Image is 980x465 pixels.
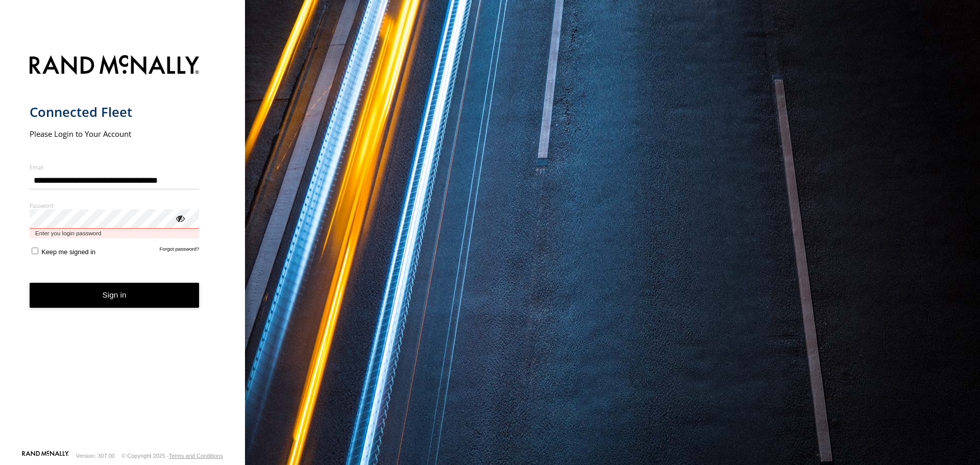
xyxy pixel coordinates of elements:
span: Enter you login password [30,229,200,238]
a: Visit our Website [22,451,69,461]
input: Keep me signed in [32,248,38,254]
form: main [30,49,216,450]
label: Email [30,163,200,171]
a: Forgot password? [160,246,200,256]
button: Sign in [30,283,200,308]
label: Password [30,202,200,209]
h1: Connected Fleet [30,104,200,120]
img: Rand McNally [30,53,200,79]
div: Version: 307.00 [76,453,115,459]
span: Keep me signed in [41,248,95,256]
div: © Copyright 2025 - [121,453,223,459]
a: Terms and Conditions [169,453,223,459]
h2: Please Login to Your Account [30,129,200,139]
div: ViewPassword [175,213,185,223]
